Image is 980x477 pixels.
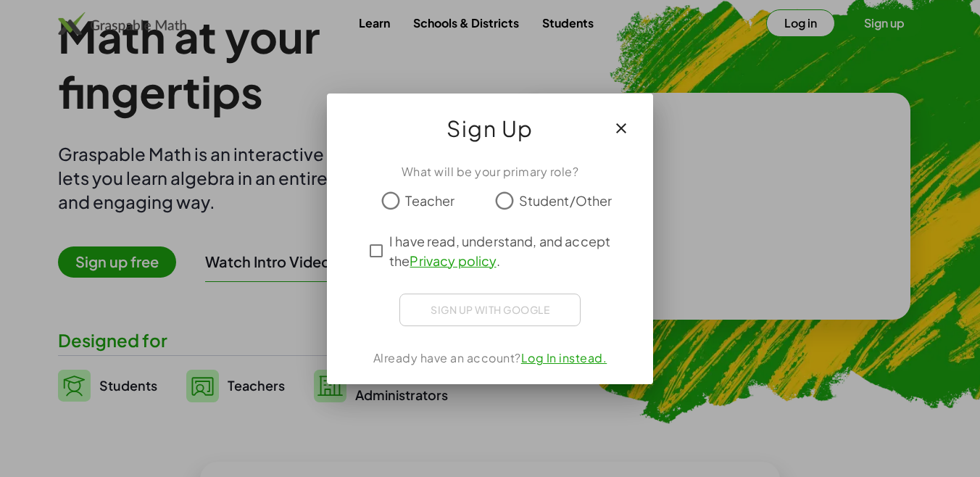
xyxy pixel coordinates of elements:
[521,350,607,365] a: Log In instead.
[344,163,636,181] div: What will be your primary role?
[405,191,454,210] span: Teacher
[447,111,533,146] span: Sign Up
[344,349,636,367] div: Already have an account?
[410,252,496,269] a: Privacy policy
[389,231,617,270] span: I have read, understand, and accept the .
[519,191,612,210] span: Student/Other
